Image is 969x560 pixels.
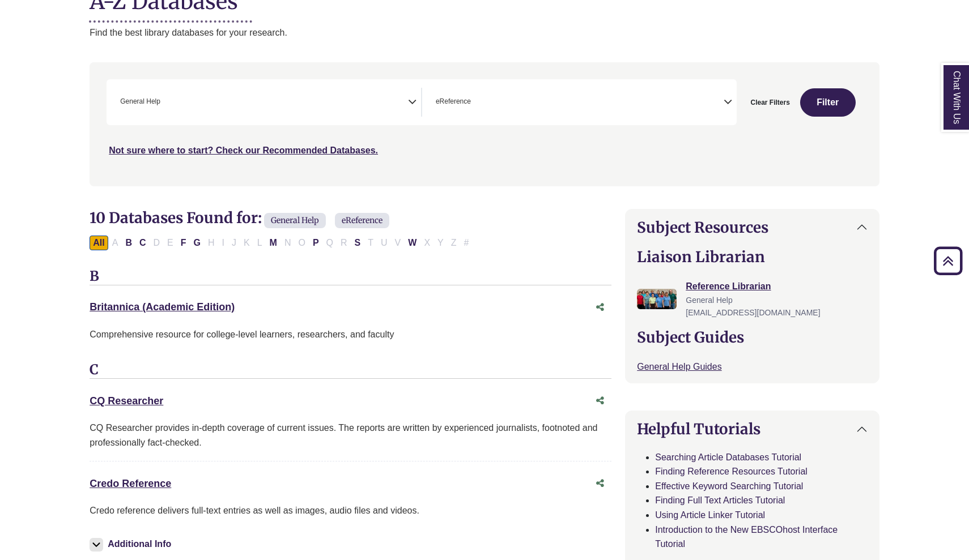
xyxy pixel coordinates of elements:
[589,473,611,494] button: Share this database
[90,301,235,313] a: Britannica (Academic Edition)
[589,390,611,412] button: Share this database
[90,62,879,186] nav: Search filters
[626,210,879,245] button: Subject Resources
[90,478,171,489] a: Credo Reference
[655,467,807,476] a: Finding Reference Resources Tutorial
[800,88,856,117] button: Submit for Search Results
[431,96,471,107] li: eReference
[122,236,135,250] button: Filter Results B
[655,510,765,520] a: Using Article Linker Tutorial
[163,99,168,108] textarea: Search
[90,236,108,250] button: All
[177,236,190,250] button: Filter Results F
[626,411,879,447] button: Helpful Tutorials
[405,236,420,250] button: Filter Results W
[120,96,160,107] span: General Help
[90,395,163,407] a: CQ Researcher
[136,236,150,250] button: Filter Results C
[90,536,175,552] button: Additional Info
[190,236,204,250] button: Filter Results G
[90,327,611,342] p: Comprehensive resource for college-level learners, researchers, and faculty
[686,281,771,291] a: Reference Librarian
[90,237,473,247] div: Alpha-list to filter by first letter of database name
[109,146,378,155] a: Not sure where to start? Check our Recommended Databases.
[264,213,326,228] span: General Help
[637,328,868,346] h2: Subject Guides
[743,88,797,117] button: Clear Filters
[930,253,966,268] a: Back to Top
[309,236,322,250] button: Filter Results P
[351,236,364,250] button: Filter Results S
[637,289,677,309] img: Reference Librarian
[90,421,611,450] div: CQ Researcher provides in-depth coverage of current issues. The reports are written by experience...
[637,248,868,266] h2: Liaison Librarian
[655,495,785,505] a: Finding Full Text Articles Tutorial
[589,297,611,318] button: Share this database
[116,96,160,107] li: General Help
[436,96,471,107] span: eReference
[90,208,262,227] span: 10 Databases Found for:
[655,481,803,491] a: Effective Keyword Searching Tutorial
[686,308,820,317] span: [EMAIL_ADDRESS][DOMAIN_NAME]
[473,99,478,108] textarea: Search
[90,362,611,379] h3: C
[637,362,721,371] a: General Help Guides
[655,452,801,462] a: Searching Article Databases Tutorial
[90,503,611,518] p: Credo reference delivers full-text entries as well as images, audio files and videos.
[90,25,879,40] p: Find the best library databases for your research.
[90,268,611,285] h3: B
[655,525,838,549] a: Introduction to the New EBSCOhost Interface Tutorial
[266,236,280,250] button: Filter Results M
[335,213,389,228] span: eReference
[686,296,733,305] span: General Help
